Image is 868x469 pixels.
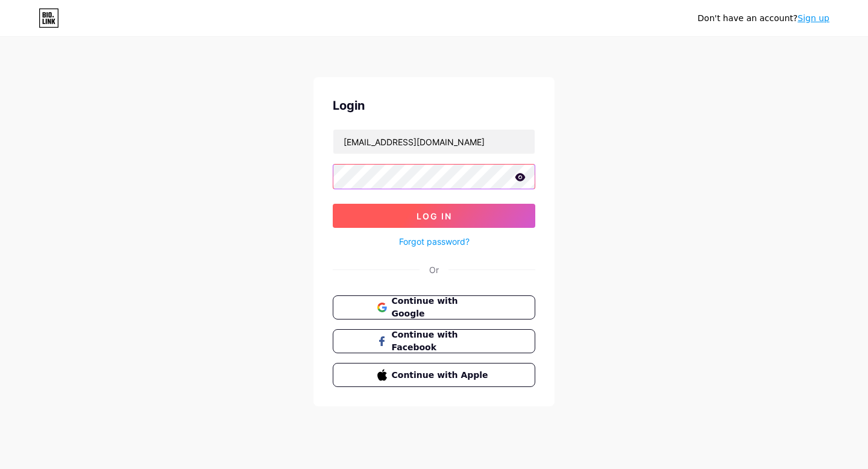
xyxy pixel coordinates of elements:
[797,13,829,23] a: Sign up
[399,235,470,248] a: Forgot password?
[333,96,535,115] div: Login
[333,204,535,228] button: Log In
[697,12,829,25] div: Don't have an account?
[392,369,491,382] span: Continue with Apple
[333,363,535,387] button: Continue with Apple
[429,263,439,276] div: Or
[392,329,491,354] span: Continue with Facebook
[417,211,452,221] span: Log In
[392,295,491,320] span: Continue with Google
[333,329,535,353] button: Continue with Facebook
[333,130,535,154] input: Username
[333,295,535,319] button: Continue with Google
